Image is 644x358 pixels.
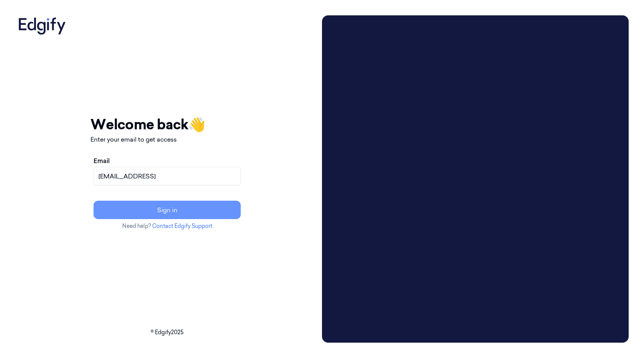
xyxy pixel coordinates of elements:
p: © Edgify 2025 [15,328,319,337]
label: Email [94,156,110,165]
h1: Welcome back 👋 [90,114,244,135]
p: Enter your email to get access [90,135,244,144]
p: Need help? [90,222,244,230]
button: Sign in [94,201,241,219]
input: name@example.com [94,167,241,185]
a: Contact Edgify Support [152,223,212,229]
